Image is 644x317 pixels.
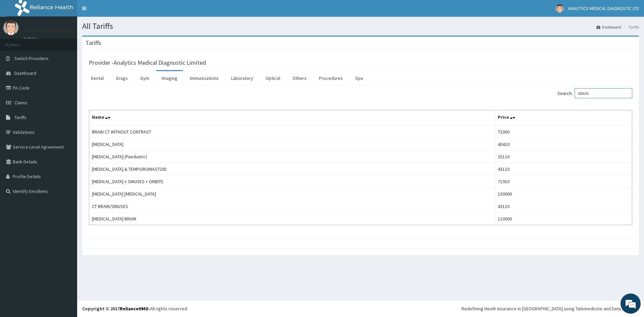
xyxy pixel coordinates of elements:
a: Spa [350,71,368,85]
span: Claims [14,100,28,106]
a: RelianceHMO [120,306,149,312]
h3: Tariffs [86,40,101,46]
td: 130000 [495,188,632,200]
span: Switch Providers [14,55,49,61]
img: User Image [555,4,564,13]
label: Search: [557,88,632,98]
td: 40410 [495,138,632,151]
footer: All rights reserved. [77,300,644,317]
a: Laboratory [226,71,259,85]
img: d_794563401_company_1708531726252_794563401 [12,34,27,50]
td: 71000 [495,125,632,138]
span: ANALYTICS MEDICAL DIAGNOSTIC LTD [568,5,639,11]
a: Imaging [156,71,183,85]
td: [MEDICAL_DATA] + SINUSES + ORBITS [89,175,495,188]
a: Online [23,37,40,41]
a: Gym [135,71,155,85]
td: 71910 [495,175,632,188]
td: CT BRAIN/SINUSES [89,200,495,213]
a: Procedures [314,71,348,85]
td: 43110 [495,163,632,175]
div: Redefining Heath Insurance in [GEOGRAPHIC_DATA] using Telemedicine and Data Science! [462,305,639,312]
a: Others [287,71,312,85]
div: Chat with us now [35,38,113,46]
td: 43110 [495,200,632,213]
td: [MEDICAL_DATA] [MEDICAL_DATA] [89,188,495,200]
h1: All Tariffs [82,22,639,31]
li: Tariffs [622,24,639,30]
p: ANALYTICS MEDICAL DIAGNOSTIC LTD [23,27,120,33]
td: [MEDICAL_DATA] & TEMPOROMASTOID [89,163,495,175]
input: Search: [575,88,632,98]
td: 25110 [495,151,632,163]
td: 110000 [495,213,632,225]
td: BRAIN CT WITHOUT CONTRAST [89,125,495,138]
textarea: Type your message and hit 'Enter' [3,183,128,207]
strong: Copyright © 2017 . [82,306,150,312]
th: Price [495,110,632,126]
td: [MEDICAL_DATA] (Paediatric) [89,151,495,163]
a: Dental [86,71,109,85]
a: Drugs [111,71,133,85]
div: Minimize live chat window [110,3,126,19]
a: Optical [260,71,285,85]
th: Name [89,110,495,126]
a: Dashboard [596,24,621,30]
span: We're online! [39,85,93,152]
img: User Image [3,20,18,35]
span: Dashboard [14,70,36,76]
span: Tariffs [14,114,26,120]
a: Immunizations [184,71,224,85]
td: [MEDICAL_DATA] BRAIN [89,213,495,225]
td: [MEDICAL_DATA] [89,138,495,151]
h3: Provider - Analytics Medical Diagnostic Limited [89,60,206,66]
